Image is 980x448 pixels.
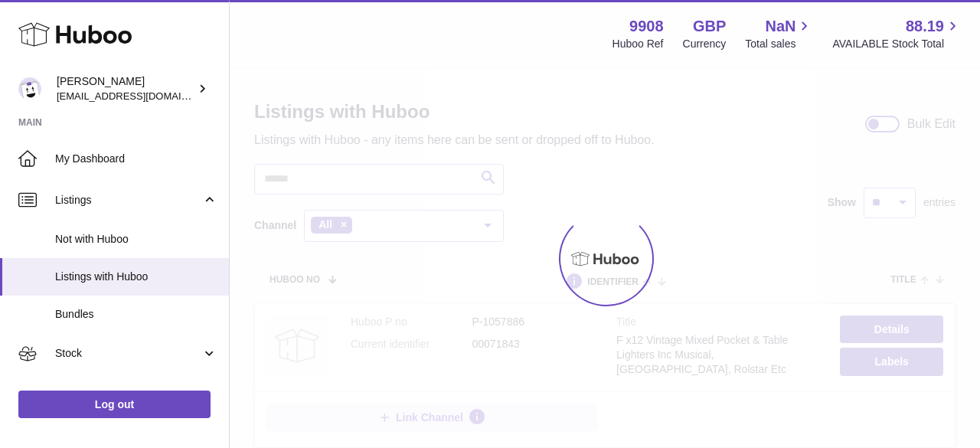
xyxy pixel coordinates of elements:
[906,16,944,37] span: 88.19
[832,37,962,51] span: AVAILABLE Stock Total
[55,152,217,166] span: My Dashboard
[745,37,813,51] span: Total sales
[55,346,201,361] span: Stock
[55,270,217,284] span: Listings with Huboo
[55,307,217,322] span: Bundles
[57,90,225,102] span: [EMAIL_ADDRESS][DOMAIN_NAME]
[612,37,664,51] div: Huboo Ref
[18,77,41,100] img: internalAdmin-9908@internal.huboo.com
[55,232,217,247] span: Not with Huboo
[683,37,727,51] div: Currency
[55,193,201,208] span: Listings
[693,16,726,37] strong: GBP
[18,391,211,418] a: Log out
[745,16,813,51] a: NaN Total sales
[629,16,664,37] strong: 9908
[832,16,962,51] a: 88.19 AVAILABLE Stock Total
[57,74,194,103] div: [PERSON_NAME]
[765,16,795,37] span: NaN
